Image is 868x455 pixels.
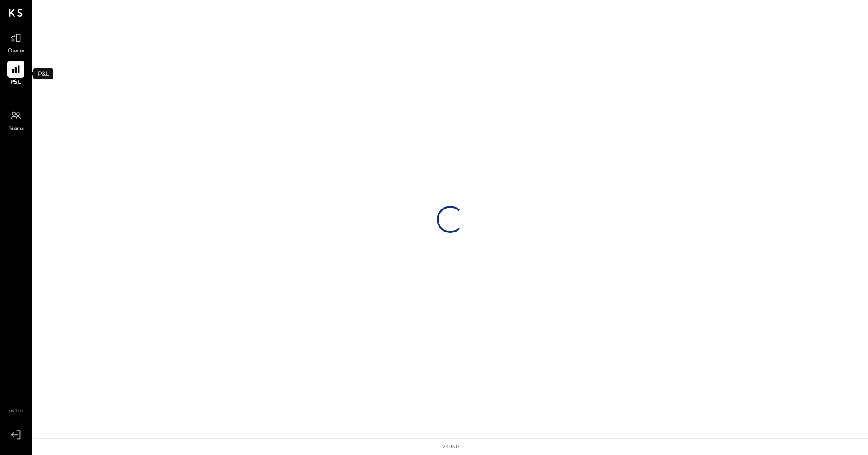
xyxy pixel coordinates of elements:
div: P&L [33,68,53,79]
span: Teams [9,125,24,133]
a: Teams [0,107,31,133]
a: P&L [0,61,31,87]
a: Queue [0,29,31,56]
span: P&L [11,79,21,87]
span: Queue [8,47,24,56]
div: v 4.33.0 [442,443,459,450]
